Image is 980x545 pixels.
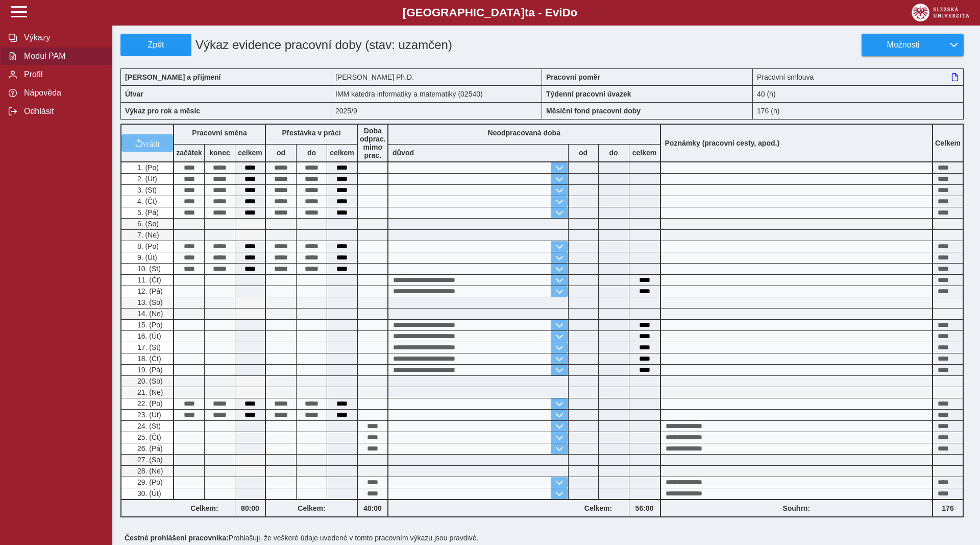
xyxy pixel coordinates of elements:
b: Celkem: [174,504,235,512]
span: t [525,6,528,19]
span: 14. (Ne) [135,310,163,318]
span: 7. (Ne) [135,231,159,239]
span: 27. (So) [135,456,163,464]
span: Výkazy [21,33,104,42]
img: logo_web_su.png [912,4,969,21]
span: Profil [21,70,104,79]
b: Souhrn: [782,504,810,512]
span: 4. (Čt) [135,197,157,205]
span: 26. (Pá) [135,444,163,453]
b: Týdenní pracovní úvazek [546,90,631,98]
b: Přestávka v práci [282,129,340,137]
span: 2. (Út) [135,175,157,183]
b: důvod [393,149,414,157]
div: Pracovní smlouva [753,68,964,85]
b: Měsíční fond pracovní doby [546,107,641,115]
b: Neodpracovaná doba [488,129,560,137]
b: do [599,149,629,157]
button: Možnosti [862,34,944,56]
button: vrátit [121,134,173,152]
b: Celkem: [266,504,357,512]
span: 29. (Po) [135,478,163,486]
span: 16. (Út) [135,332,161,340]
span: 18. (Čt) [135,354,161,363]
span: 3. (St) [135,186,157,194]
b: celkem [235,149,265,157]
span: 6. (So) [135,220,159,228]
span: 5. (Pá) [135,208,159,217]
div: 2025/9 [331,102,542,120]
b: Čestné prohlášení pracovníka: [125,534,229,542]
b: [PERSON_NAME] a příjmení [125,73,220,81]
div: 176 (h) [753,102,964,120]
b: [GEOGRAPHIC_DATA] a - Evi [31,6,949,19]
b: Doba odprac. mimo prac. [360,127,386,159]
span: 13. (So) [135,298,163,306]
b: 176 [933,504,963,512]
b: 56:00 [629,504,660,512]
button: Zpět [120,34,191,56]
span: 10. (St) [135,265,161,273]
span: 20. (So) [135,377,163,385]
b: Celkem: [568,504,629,512]
span: Modul PAM [21,52,104,61]
div: IMM katedra informatiky a matematiky (02540) [331,85,542,102]
span: 25. (Čt) [135,433,161,441]
b: Poznámky (pracovní cesty, apod.) [661,139,784,147]
span: 28. (Ne) [135,467,163,475]
span: 11. (Čt) [135,276,161,284]
span: Odhlásit [21,107,104,116]
b: celkem [327,149,357,157]
span: vrátit [143,139,160,147]
b: od [266,149,296,157]
span: 17. (St) [135,343,161,351]
span: 21. (Ne) [135,388,163,396]
b: do [297,149,327,157]
b: Celkem [935,139,961,147]
span: o [571,6,578,19]
span: 9. (Út) [135,253,157,262]
b: Pracovní směna [192,129,247,137]
b: konec [205,149,235,157]
span: Nápověda [21,88,104,98]
span: Možnosti [870,40,936,50]
span: Zpět [125,40,187,50]
b: 40:00 [358,504,387,512]
span: 24. (St) [135,422,161,430]
h1: Výkaz evidence pracovní doby (stav: uzamčen) [191,34,475,56]
b: Útvar [125,90,143,98]
b: začátek [174,149,204,157]
span: 1. (Po) [135,163,159,172]
span: 23. (Út) [135,411,161,419]
b: od [569,149,598,157]
div: 40 (h) [753,85,964,102]
span: 12. (Pá) [135,287,163,295]
b: celkem [629,149,660,157]
span: 30. (Út) [135,489,161,497]
span: 15. (Po) [135,321,163,329]
b: Výkaz pro rok a měsíc [125,107,200,115]
span: 22. (Po) [135,399,163,408]
b: Pracovní poměr [546,73,600,81]
span: 19. (Pá) [135,366,163,374]
b: 80:00 [235,504,265,512]
span: 8. (Po) [135,242,159,250]
div: [PERSON_NAME] Ph.D. [331,68,542,85]
span: D [562,6,570,19]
